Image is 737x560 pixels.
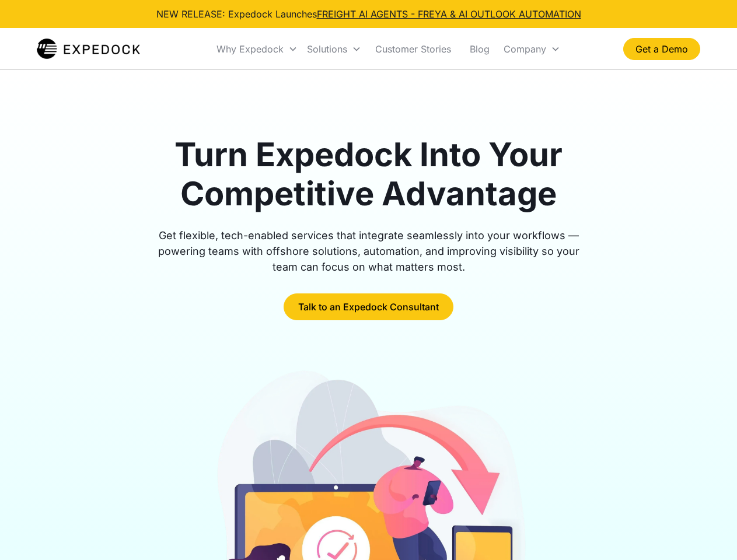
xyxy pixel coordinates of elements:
[623,38,700,60] a: Get a Demo
[504,43,546,55] div: Company
[145,228,593,275] div: Get flexible, tech-enabled services that integrate seamlessly into your workflows — powering team...
[37,37,140,61] a: home
[366,29,460,69] a: Customer Stories
[307,43,347,55] div: Solutions
[499,29,565,69] div: Company
[216,43,284,55] div: Why Expedock
[156,7,581,21] div: NEW RELEASE: Expedock Launches
[317,8,581,20] a: FREIGHT AI AGENTS - FREYA & AI OUTLOOK AUTOMATION
[37,37,140,61] img: Expedock Logo
[284,293,453,320] a: Talk to an Expedock Consultant
[212,29,302,69] div: Why Expedock
[679,504,737,560] iframe: Chat Widget
[145,135,593,213] h1: Turn Expedock Into Your Competitive Advantage
[302,29,366,69] div: Solutions
[460,29,499,69] a: Blog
